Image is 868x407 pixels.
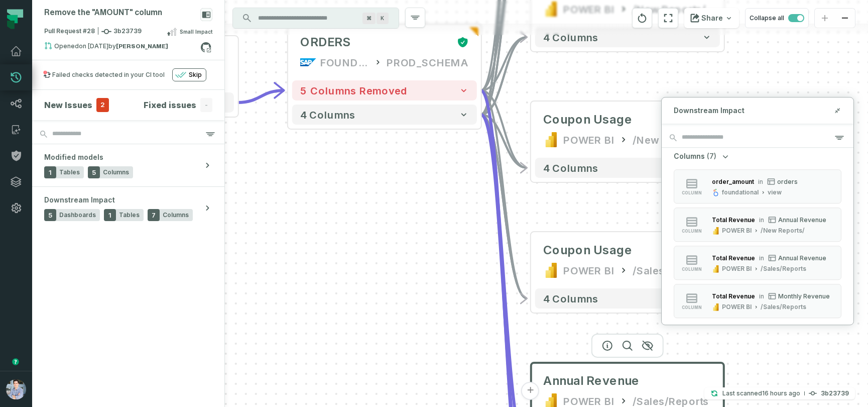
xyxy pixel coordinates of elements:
[44,209,56,221] span: 5
[761,303,806,311] div: /Sales/Reports
[674,246,841,280] button: columnTotal RevenueinAnnual RevenuePOWER BI/Sales/Reports
[189,71,202,79] span: Skip
[148,209,160,221] span: 7
[682,190,702,195] span: column
[722,303,752,311] div: POWER BI
[682,267,702,272] span: column
[44,8,162,18] div: Remove the "AMOUNT" column
[144,66,226,82] div: PROD_SCHEMA
[722,188,759,196] div: foundational
[88,166,100,178] span: 5
[778,254,826,262] span: Annual Revenue
[707,151,716,161] span: (7)
[759,254,764,262] span: in
[674,169,841,203] button: columnorder_amountinordersfoundationalview
[200,98,212,112] span: -
[778,292,830,300] span: Monthly Revenue
[453,36,469,48] div: Certified
[722,227,752,235] div: POWER BI
[79,42,108,50] relative-time: Mar 10, 2025, 5:00 PM EDT
[144,99,196,111] h4: Fixed issues
[96,98,109,112] span: 2
[32,144,224,186] button: Modified models1Tables5Columns
[712,254,755,262] div: Total Revenue
[682,229,702,234] span: column
[163,211,189,219] span: Columns
[543,242,633,258] div: Coupon Usage
[674,151,705,161] span: Columns
[704,387,855,399] button: Last scanned[DATE] 9:24:55 PM3b23739
[684,8,739,28] button: Share
[682,305,702,310] span: column
[300,109,355,121] span: 4 columns
[59,211,96,219] span: Dashboards
[300,34,350,50] div: ORDERS
[759,216,764,224] span: in
[199,41,212,54] a: View on github
[44,152,103,162] span: Modified models
[6,379,26,399] img: avatar of Alon Nafta
[103,168,129,176] span: Columns
[745,8,809,28] button: Collapse all
[777,178,798,185] span: orders
[674,284,841,318] button: columnTotal RevenueinMonthly RevenuePOWER BI/Sales/Reports
[362,13,376,24] span: Press ⌘ + K to focus the search bar
[377,13,389,24] span: Press ⌘ + K to focus the search bar
[674,151,730,161] button: Columns(7)
[44,195,115,205] span: Downstream Impact
[674,208,841,242] button: columnTotal RevenueinAnnual RevenuePOWER BI/New Reports/
[758,178,763,185] span: in
[44,99,92,111] h4: New Issues
[543,292,598,304] span: 4 columns
[238,90,284,103] g: Edge from c8867c613c347eb7857e509391c84b7d to 0dd85c77dd217d0afb16c7d4fb3eff19
[11,357,20,366] div: Tooltip anchor
[761,265,806,273] div: /Sales/Reports
[712,216,755,224] div: Total Revenue
[522,382,540,400] button: +
[543,112,633,128] div: Coupon Usage
[387,54,469,70] div: PROD_SCHEMA
[59,168,80,176] span: Tables
[44,27,142,37] span: Pull Request #28 3b23739
[481,115,527,298] g: Edge from 0dd85c77dd217d0afb16c7d4fb3eff19 to 69c20251ca12178e039aa34433dd2b6c
[300,84,408,96] span: 5 columns removed
[180,28,212,36] span: Small Impact
[116,43,168,49] strong: Barak Fargoun (fargoun)
[762,389,800,397] relative-time: Aug 17, 2025, 9:24 PM EDT
[481,37,527,90] g: Edge from 0dd85c77dd217d0afb16c7d4fb3eff19 to e27c983e92a3f40c9627bb0868be3032
[44,98,212,112] button: New Issues2Fixed issues-
[722,265,752,273] div: POWER BI
[543,162,598,174] span: 4 columns
[481,115,527,168] g: Edge from 0dd85c77dd217d0afb16c7d4fb3eff19 to 9d59a788612dc060523a8f5939ba2e14
[172,68,206,81] button: Skip
[563,262,614,278] div: POWER BI
[712,178,754,185] div: order_amount
[320,54,369,70] div: FOUNDATIONAL_DB
[52,71,165,79] div: Failed checks detected in your CI tool
[44,166,56,178] span: 1
[778,216,826,224] span: Annual Revenue
[104,209,116,221] span: 1
[32,187,224,229] button: Downstream Impact5Dashboards1Tables7Columns
[563,132,614,148] div: POWER BI
[821,390,849,396] h4: 3b23739
[768,188,782,196] div: view
[543,373,640,389] span: Annual Revenue
[835,9,855,28] button: zoom out
[722,388,800,398] p: Last scanned
[712,292,755,300] div: Total Revenue
[44,42,200,54] div: Opened by
[543,31,598,43] span: 4 columns
[761,227,805,235] div: /New Reports/
[119,211,140,219] span: Tables
[674,106,745,116] span: Downstream Impact
[759,292,764,300] span: in
[633,132,706,148] div: /New Reports/
[633,262,709,278] div: /Sales/Reports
